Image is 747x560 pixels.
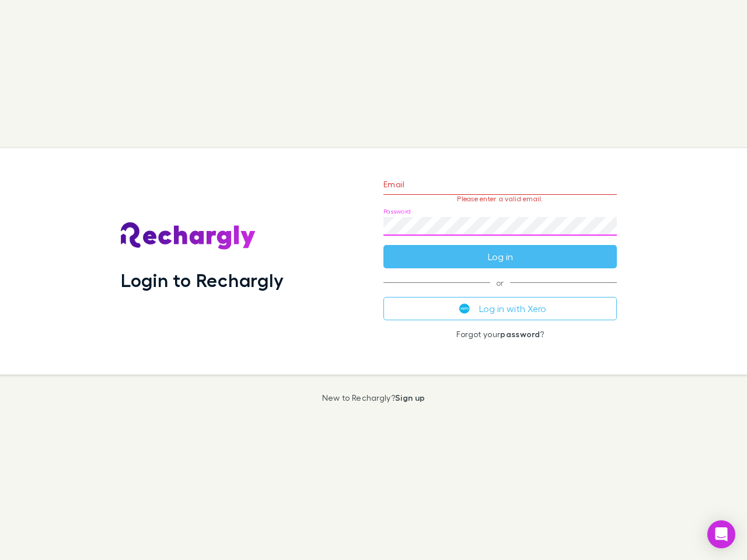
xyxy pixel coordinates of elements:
[395,393,425,402] a: Sign up
[121,269,284,291] h1: Login to Rechargly
[121,222,256,250] img: Rechargly's Logo
[383,297,617,320] button: Log in with Xero
[383,282,617,283] span: or
[383,245,617,268] button: Log in
[322,393,425,402] p: New to Rechargly?
[500,329,540,339] a: password
[459,303,470,314] img: Xero's logo
[707,520,735,548] div: Open Intercom Messenger
[383,207,411,216] label: Password
[383,195,617,203] p: Please enter a valid email.
[383,330,617,339] p: Forgot your ?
